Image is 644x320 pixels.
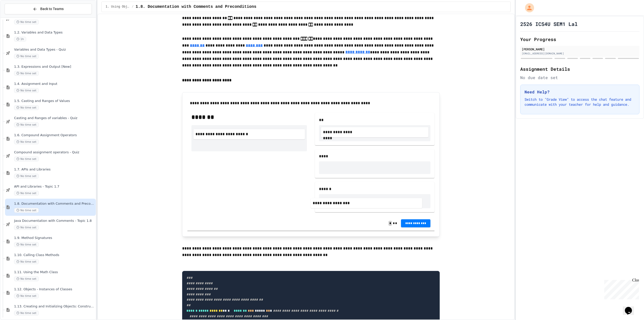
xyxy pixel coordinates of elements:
[602,278,639,299] iframe: chat widget
[14,225,39,230] span: No time set
[132,5,134,9] span: /
[14,242,39,247] span: No time set
[14,157,39,161] span: No time set
[14,71,39,76] span: No time set
[14,311,39,315] span: No time set
[14,20,39,24] span: No time set
[5,4,92,14] button: Back to Teams
[520,20,578,27] h1: 2526 ICS4U SEM1 Lal
[14,208,39,213] span: No time set
[14,185,95,189] span: API and Libraries - Topic 1.7
[14,150,95,155] span: Compound assignment operators - Quiz
[14,54,39,59] span: No time set
[40,6,64,12] span: Back to Teams
[525,97,635,107] p: Switch to "Grade View" to access the chat feature and communicate with your teacher for help and ...
[106,5,130,9] span: 1. Using Objects and Methods
[14,294,39,298] span: No time set
[14,65,95,69] span: 1.3. Expressions and Output [New]
[2,2,35,32] div: Chat with us now!Close
[520,36,639,43] h2: Your Progress
[14,88,39,93] span: No time set
[623,300,639,315] iframe: chat widget
[14,270,95,274] span: 1.11. Using the Math Class
[525,89,635,95] h3: Need Help?
[522,52,638,55] div: [EMAIL_ADDRESS][DOMAIN_NAME]
[14,99,95,103] span: 1.5. Casting and Ranges of Values
[14,202,95,206] span: 1.8. Documentation with Comments and Preconditions
[14,133,95,137] span: 1.6. Compound Assignment Operators
[14,82,95,86] span: 1.4. Assignment and Input
[14,236,95,240] span: 1.9. Method Signatures
[136,4,256,10] span: 1.8. Documentation with Comments and Preconditions
[520,2,535,14] div: My Account
[14,167,95,172] span: 1.7. APIs and Libraries
[14,48,95,52] span: Variables and Data Types - Quiz
[14,287,95,292] span: 1.12. Objects - Instances of Classes
[14,191,39,196] span: No time set
[14,276,39,281] span: No time set
[14,122,39,127] span: No time set
[14,139,39,144] span: No time set
[14,37,26,42] span: 1h
[14,304,95,309] span: 1.13. Creating and Initializing Objects: Constructors
[520,75,639,81] div: No due date set
[520,65,639,73] h2: Assignment Details
[14,30,95,35] span: 1.2. Variables and Data Types
[14,174,39,179] span: No time set
[14,253,95,257] span: 1.10. Calling Class Methods
[522,47,638,51] div: [PERSON_NAME]
[14,259,39,264] span: No time set
[14,116,95,120] span: Casting and Ranges of variables - Quiz
[14,219,95,223] span: Java Documentation with Comments - Topic 1.8
[14,105,39,110] span: No time set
